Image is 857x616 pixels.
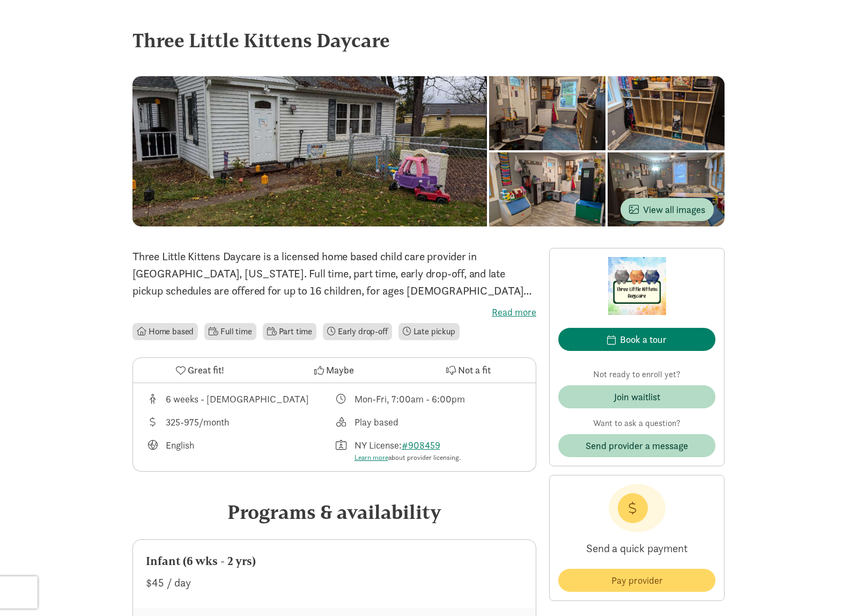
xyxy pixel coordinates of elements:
div: Three Little Kittens Daycare [132,26,725,55]
button: Not a fit [402,358,536,383]
p: Send a quick payment [558,532,715,564]
span: Pay provider [611,573,663,588]
li: Late pickup [398,323,460,340]
li: Part time [263,323,316,340]
span: Not a fit [458,363,491,377]
div: Play based [354,415,398,429]
div: Languages taught [146,438,335,463]
div: English [166,438,194,463]
button: Join waitlist [558,385,715,408]
a: #908459 [402,439,440,451]
button: Send provider a message [558,434,715,457]
span: Maybe [326,363,354,377]
div: about provider licensing. [354,452,461,463]
div: License number [335,438,523,463]
div: Mon-Fri, 7:00am - 6:00pm [354,392,465,406]
div: Book a tour [620,332,667,347]
div: Average tuition for this program [146,415,335,429]
div: Join waitlist [614,390,660,404]
a: Learn more [354,453,388,462]
button: Book a tour [558,328,715,351]
div: $45 / day [146,574,523,591]
label: Read more [132,306,536,319]
div: This provider's education philosophy [335,415,523,429]
div: NY License: [354,438,461,463]
img: Provider logo [608,257,666,315]
span: View all images [629,202,705,217]
div: 6 weeks - [DEMOGRAPHIC_DATA] [166,392,309,406]
div: Age range for children that this provider cares for [146,392,335,406]
div: 325-975/month [166,415,229,429]
div: Programs & availability [132,497,536,526]
button: Great fit! [133,358,267,383]
p: Not ready to enroll yet? [558,368,715,381]
div: Class schedule [335,392,523,406]
span: Send provider a message [586,438,688,453]
button: View all images [620,198,714,221]
div: Infant (6 wks - 2 yrs) [146,553,523,570]
li: Early drop-off [323,323,392,340]
span: Great fit! [188,363,224,377]
p: Three Little Kittens Daycare is a licensed home based child care provider in [GEOGRAPHIC_DATA], [... [132,248,536,299]
li: Home based [132,323,198,340]
p: Want to ask a question? [558,417,715,430]
button: Maybe [267,358,401,383]
li: Full time [204,323,256,340]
